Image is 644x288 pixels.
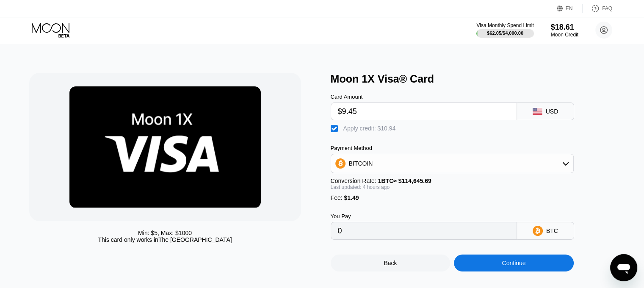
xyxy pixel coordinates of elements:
span: 1 BTC ≈ $114,645.69 [378,177,431,184]
input: $0.00 [338,103,510,120]
div: This card only works in The [GEOGRAPHIC_DATA] [98,236,232,243]
div: FAQ [602,6,612,11]
div: Visa Monthly Spend Limit$62.05/$4,000.00 [476,22,533,38]
div: Continue [502,260,525,266]
div: BTC [546,227,558,234]
div: Back [384,260,397,266]
div: Last updated: 4 hours ago [331,184,574,190]
div: Card Amount [331,94,517,100]
div: Min: $ 5 , Max: $ 1000 [138,230,192,236]
div: $18.61Moon Credit [551,23,578,38]
div: You Pay [331,213,517,219]
iframe: Dugme za pokretanje prozora za razmenu poruka [610,254,637,281]
div: Continue [454,255,574,271]
div: EN [566,6,573,11]
span: $1.49 [344,194,359,201]
div: BITCOIN [349,160,373,167]
div: Back [331,255,451,271]
div: USD [546,108,558,115]
div: Conversion Rate: [331,177,574,184]
div: Fee : [331,194,574,201]
div: Moon Credit [551,32,578,38]
div:  [331,125,339,133]
div: BITCOIN [331,155,573,172]
div: $18.61 [551,23,578,32]
div: Payment Method [331,145,574,151]
div: FAQ [583,4,612,13]
div: $62.05 / $4,000.00 [487,30,523,36]
div: EN [557,4,583,13]
div: Visa Monthly Spend Limit [476,22,533,28]
div: Moon 1X Visa® Card [331,73,624,85]
div: Apply credit: $10.94 [343,125,396,132]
